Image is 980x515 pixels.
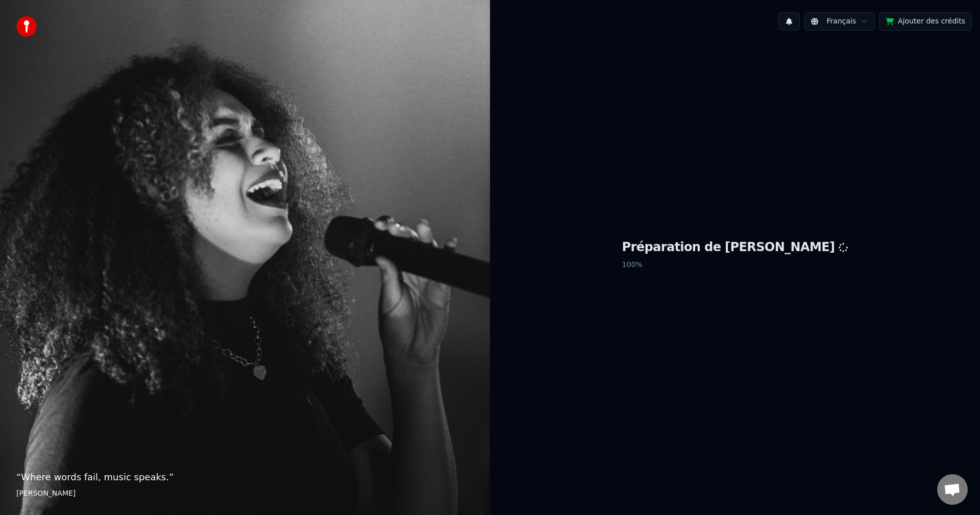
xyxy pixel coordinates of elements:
[622,239,848,256] h1: Préparation de [PERSON_NAME]
[16,470,474,484] p: “ Where words fail, music speaks. ”
[937,474,968,505] div: Ouvrir le chat
[879,12,972,31] button: Ajouter des crédits
[16,16,37,37] img: youka
[16,488,474,499] footer: [PERSON_NAME]
[622,256,848,274] p: 100 %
